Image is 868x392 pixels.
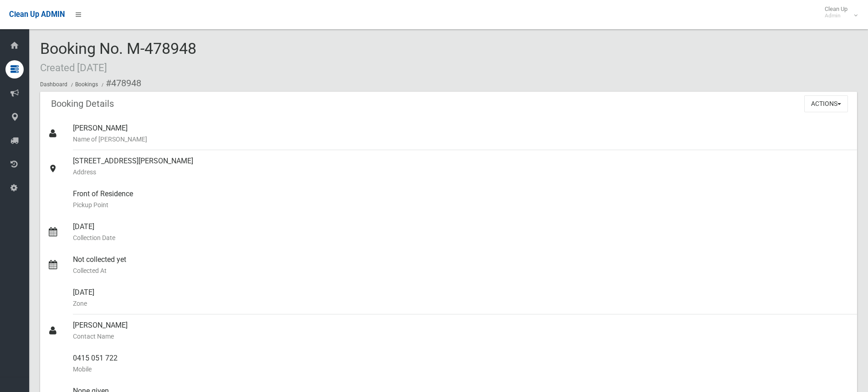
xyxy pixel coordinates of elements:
[9,10,65,19] span: Clean Up ADMIN
[75,81,98,88] a: Bookings
[73,298,850,309] small: Zone
[73,150,850,183] div: [STREET_ADDRESS][PERSON_NAME]
[73,314,850,347] div: [PERSON_NAME]
[73,364,850,375] small: Mobile
[40,39,196,75] span: Booking No. M-478948
[73,134,850,145] small: Name of [PERSON_NAME]
[73,331,850,342] small: Contact Name
[73,167,850,178] small: Address
[820,5,857,19] span: Clean Up
[73,117,850,150] div: [PERSON_NAME]
[73,265,850,276] small: Collected At
[40,62,107,73] small: Created [DATE]
[825,12,847,19] small: Admin
[73,199,850,210] small: Pickup Point
[73,249,850,282] div: Not collected yet
[99,75,141,92] li: #478948
[73,282,850,314] div: [DATE]
[73,347,850,380] div: 0415 051 722
[73,216,850,249] div: [DATE]
[804,95,848,112] button: Actions
[73,232,850,243] small: Collection Date
[40,95,125,113] header: Booking Details
[73,183,850,216] div: Front of Residence
[40,81,67,88] a: Dashboard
